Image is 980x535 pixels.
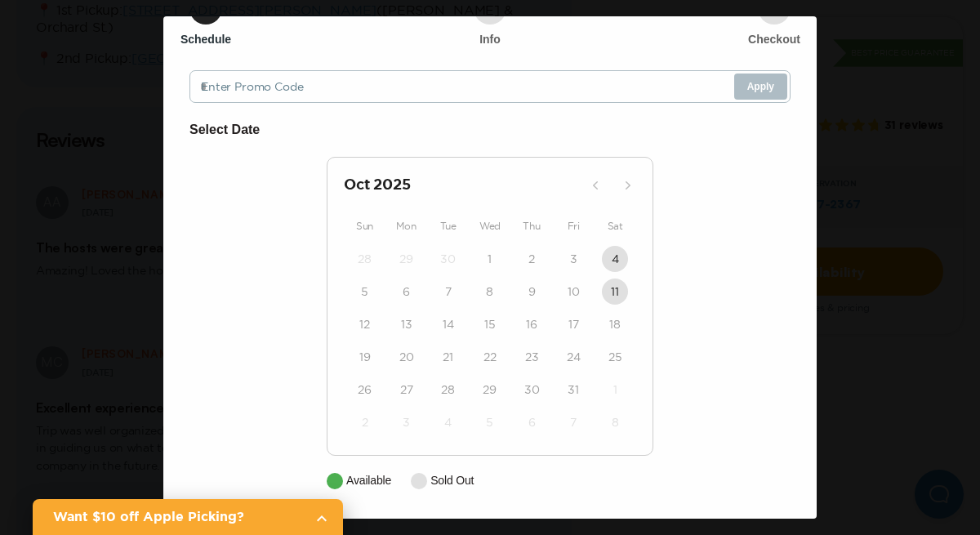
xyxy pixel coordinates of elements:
time: 6 [528,414,536,430]
time: 1 [613,381,617,398]
button: 27 [394,377,420,403]
time: 3 [403,414,410,430]
time: 4 [444,414,452,430]
div: Thu [511,216,553,236]
button: 15 [477,311,503,337]
time: 12 [359,316,370,332]
button: 26 [352,377,378,403]
button: 6 [519,409,545,435]
time: 23 [525,349,539,365]
time: 4 [612,251,619,267]
button: 5 [477,409,503,435]
button: 9 [519,279,545,305]
time: 24 [567,349,581,365]
time: 3 [570,251,577,267]
div: Tue [427,216,469,236]
div: Sat [595,216,636,236]
time: 30 [524,381,540,398]
button: 8 [477,279,503,305]
div: Sun [344,216,385,236]
div: Mon [385,216,427,236]
button: 18 [602,311,628,337]
div: Wed [469,216,510,236]
time: 9 [528,283,536,300]
button: 17 [560,311,586,337]
button: 29 [394,246,420,272]
button: 25 [602,344,628,370]
h2: Oct 2025 [344,174,582,197]
time: 8 [612,414,619,430]
button: 14 [435,311,461,337]
time: 21 [443,349,453,365]
time: 19 [359,349,371,365]
time: 28 [441,381,455,398]
time: 18 [609,316,621,332]
time: 2 [362,414,368,430]
time: 15 [484,316,496,332]
h6: Checkout [748,31,800,47]
button: 1 [477,246,503,272]
time: 20 [399,349,414,365]
time: 5 [486,414,493,430]
h2: Want $10 off Apple Picking? [53,507,302,527]
time: 7 [570,414,577,430]
button: 1 [602,377,628,403]
button: 12 [352,311,378,337]
button: 5 [352,279,378,305]
time: 29 [483,381,497,398]
button: 30 [435,246,461,272]
time: 16 [526,316,537,332]
button: 2 [352,409,378,435]
button: 11 [602,279,628,305]
time: 11 [611,283,619,300]
button: 4 [435,409,461,435]
button: 16 [519,311,545,337]
button: 21 [435,344,461,370]
time: 29 [399,251,413,267]
button: 29 [477,377,503,403]
button: 31 [560,377,586,403]
time: 14 [443,316,454,332]
time: 1 [488,251,492,267]
button: 24 [560,344,586,370]
button: 4 [602,246,628,272]
time: 27 [400,381,413,398]
time: 30 [440,251,456,267]
h6: Schedule [180,31,231,47]
time: 22 [483,349,497,365]
time: 5 [361,283,368,300]
time: 26 [358,381,372,398]
button: 23 [519,344,545,370]
button: 28 [352,246,378,272]
a: Want $10 off Apple Picking? [33,499,343,535]
time: 17 [568,316,579,332]
button: 30 [519,377,545,403]
button: 7 [435,279,461,305]
div: Fri [553,216,595,236]
p: Available [346,472,391,489]
button: 3 [394,409,420,435]
time: 7 [445,283,452,300]
time: 13 [401,316,412,332]
button: 10 [560,279,586,305]
h6: Select Date [189,119,791,140]
time: 2 [528,251,535,267]
button: 20 [394,344,420,370]
time: 28 [358,251,372,267]
time: 10 [568,283,580,300]
button: 2 [519,246,545,272]
button: 19 [352,344,378,370]
button: 8 [602,409,628,435]
time: 31 [568,381,579,398]
button: 3 [560,246,586,272]
button: 22 [477,344,503,370]
time: 25 [608,349,622,365]
time: 8 [486,283,493,300]
button: 28 [435,377,461,403]
p: Sold Out [430,472,474,489]
button: 7 [560,409,586,435]
h6: Info [479,31,501,47]
button: 6 [394,279,420,305]
button: 13 [394,311,420,337]
time: 6 [403,283,410,300]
